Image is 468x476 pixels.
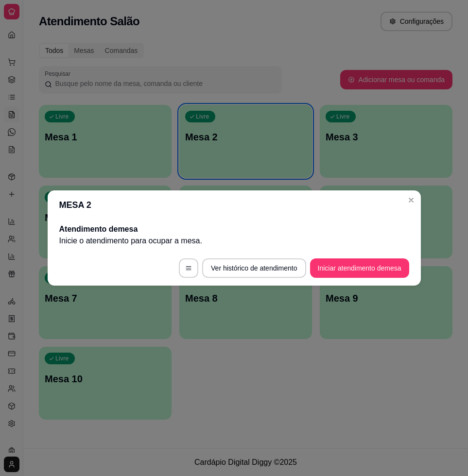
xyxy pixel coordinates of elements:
[48,190,421,220] header: MESA 2
[310,258,409,278] button: Iniciar atendimento demesa
[202,258,306,278] button: Ver histórico de atendimento
[403,192,419,208] button: Close
[59,223,409,235] h2: Atendimento de mesa
[59,235,409,247] p: Inicie o atendimento para ocupar a mesa .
